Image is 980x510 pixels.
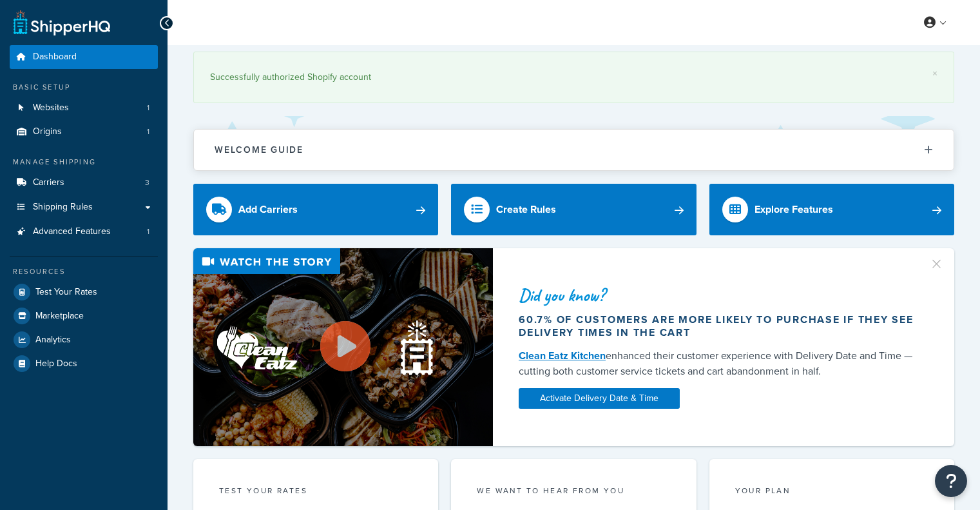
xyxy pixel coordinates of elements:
div: Resources [10,266,158,277]
span: Dashboard [33,52,77,63]
span: Websites [33,103,69,113]
div: Add Carriers [238,201,298,219]
img: Video thumbnail [193,248,493,446]
a: Create Rules [451,184,696,235]
span: Analytics [35,335,71,346]
span: Help Docs [35,358,77,369]
a: Shipping Rules [10,195,158,219]
div: 60.7% of customers are more likely to purchase if they see delivery times in the cart [519,313,919,339]
a: Origins1 [10,120,158,144]
h2: Welcome Guide [215,145,303,155]
span: Marketplace [35,311,84,322]
div: enhanced their customer experience with Delivery Date and Time — cutting both customer service ti... [519,348,919,379]
a: Advanced Features1 [10,220,158,244]
span: Shipping Rules [33,202,93,213]
div: Successfully authorized Shopify account [210,68,937,86]
div: Create Rules [496,201,556,219]
a: × [932,68,937,79]
div: Explore Features [754,201,833,219]
a: Carriers3 [10,171,158,195]
a: Marketplace [10,304,158,328]
a: Help Docs [10,352,158,375]
a: Websites1 [10,96,158,120]
a: Analytics [10,328,158,351]
span: Advanced Features [33,226,111,237]
div: Your Plan [735,485,928,500]
li: Carriers [10,171,158,195]
a: Clean Eatz Kitchen [519,348,606,363]
span: 3 [145,177,149,188]
a: Test Your Rates [10,280,158,304]
li: Origins [10,120,158,144]
li: Websites [10,96,158,120]
span: 1 [147,226,149,237]
span: Test Your Rates [35,287,97,298]
span: 1 [147,126,149,137]
li: Advanced Features [10,220,158,244]
span: Origins [33,126,62,137]
div: Did you know? [519,286,919,304]
a: Add Carriers [193,184,438,235]
button: Open Resource Center [935,465,967,497]
span: Carriers [33,177,64,188]
div: Test your rates [219,485,412,500]
a: Dashboard [10,45,158,69]
a: Activate Delivery Date & Time [519,388,680,409]
div: Manage Shipping [10,157,158,168]
div: Basic Setup [10,82,158,93]
p: we want to hear from you [477,485,670,496]
a: Explore Features [709,184,954,235]
span: 1 [147,103,149,113]
button: Welcome Guide [194,130,954,170]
